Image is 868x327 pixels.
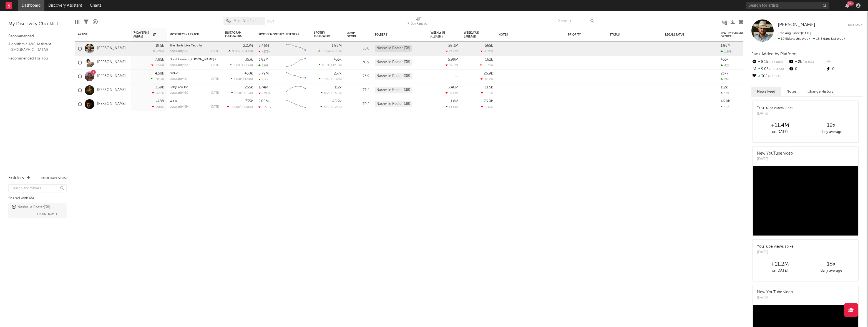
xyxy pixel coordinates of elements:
[480,63,493,67] div: -6.76 %
[481,91,493,95] div: -10.1 %
[170,86,220,89] div: Baby You Do
[826,66,862,73] div: 0
[258,50,270,53] div: -279k
[170,50,188,53] div: popularity: 60
[155,44,164,48] div: 19.5k
[407,14,430,30] div: 7-Day Fans Added (7-Day Fans Added)
[153,49,164,53] div: +26 %
[155,72,164,75] div: 4.58k
[485,58,493,61] div: 162k
[134,31,151,38] span: 7-Day Fans Added
[721,64,729,67] div: 423
[322,50,329,53] span: 8.15k
[330,106,341,109] span: +2.26 %
[210,78,220,81] div: [DATE]
[245,72,253,75] div: 430k
[170,100,177,103] a: WILD
[347,31,361,38] div: Jump Score
[778,37,810,41] span: 19.5k fans this week
[245,86,253,89] div: 265k
[757,111,794,117] div: [DATE]
[75,14,79,30] div: Edit Columns
[97,74,126,79] a: [PERSON_NAME]
[848,22,862,28] button: Untrack
[156,100,164,103] div: -488
[8,203,67,218] a: Nashville Roster(38)[PERSON_NAME]
[375,45,412,52] div: Nashville Roster (38)
[480,49,493,53] div: -2.72 %
[778,22,815,28] a: [PERSON_NAME]
[568,33,590,36] div: Priority
[210,91,220,95] div: [DATE]
[802,87,839,96] button: Change History
[319,77,342,81] div: ( )
[431,31,450,38] span: Weekly US Streams
[480,77,493,81] div: -18.2 %
[721,100,730,103] div: 46.9k
[484,72,493,75] div: 26.9k
[610,33,646,36] div: Status
[231,106,240,109] span: -1.08k
[210,105,220,108] div: [DATE]
[464,31,485,38] span: Weekly UK Streams
[8,41,61,53] a: Algorithmic A&R Assistant ([GEOGRAPHIC_DATA])
[233,64,241,67] span: 2.21k
[375,33,417,36] div: Folders
[757,151,793,157] div: New YouTube video
[151,77,164,81] div: +91.3 %
[484,100,493,103] div: 76.9k
[448,58,458,61] div: 5.99M
[330,50,341,53] span: +5.88 %
[267,20,274,23] button: Save
[375,101,412,107] div: Nashville Roster (38)
[845,3,849,8] button: 99+
[446,63,458,67] div: -5.83 %
[170,100,220,103] div: WILD
[235,92,242,95] span: 1.81k
[39,177,67,180] button: Tracked Artists(5)
[347,87,369,94] div: 77.4
[170,58,223,61] a: Don't Leave - [PERSON_NAME] Remix
[332,44,342,48] div: 1.86M
[770,61,783,64] span: +5.88 %
[258,64,269,67] div: 126k
[152,105,164,109] div: -200 %
[334,86,342,89] div: 112k
[8,55,61,61] a: Recommended For You
[170,64,188,67] div: popularity: 62
[446,105,458,109] div: +1.51 %
[375,73,412,80] div: Nashville Roster (38)
[451,100,458,103] div: 1.8M
[751,66,788,73] div: 9.08k
[258,72,269,75] div: 8.79M
[78,33,120,36] div: Artist
[243,92,252,95] span: -10.3 %
[757,250,794,255] div: [DATE]
[751,73,788,80] div: 302
[84,14,89,30] div: Filters
[751,87,781,96] button: News Feed
[12,204,50,211] div: Nashville Roster ( 38 )
[754,129,806,135] div: on [DATE]
[347,45,369,52] div: 55.6
[448,86,458,89] div: 3.46M
[170,44,220,47] div: She Hurts Like Tequila
[233,19,256,23] span: Most Notified
[778,23,815,27] span: [PERSON_NAME]
[499,33,554,36] div: Notes
[446,49,458,53] div: -2.23 %
[757,157,793,162] div: [DATE]
[334,72,342,75] div: 237k
[806,129,857,135] div: daily average
[721,50,732,53] div: 1.24k
[245,58,253,61] div: 353k
[8,33,67,40] div: Recommended
[8,195,67,202] div: Shared with Me
[721,72,728,75] div: 237k
[781,87,802,96] button: Notes
[170,78,188,81] div: popularity: 57
[324,92,329,95] span: 833
[35,211,57,217] span: [PERSON_NAME]
[771,68,784,71] span: +64.5 %
[151,63,164,67] div: -3.56 %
